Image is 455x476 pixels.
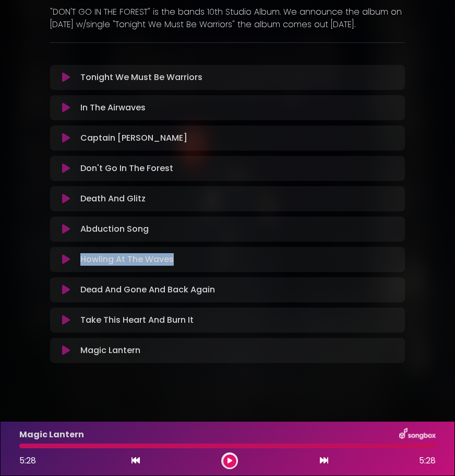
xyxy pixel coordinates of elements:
[80,132,187,144] p: Captain [PERSON_NAME]
[80,344,140,357] p: Magic Lantern
[80,162,173,175] p: Don't Go In The Forest
[50,6,405,31] p: "DON'T GO IN THE FOREST" is the bands 10th Studio Album. We announce the album on [DATE] w/single...
[80,284,215,296] p: Dead And Gone And Back Again
[80,253,174,266] p: Howling At The Waves
[80,101,146,114] p: In The Airwaves
[80,192,146,205] p: Death And Glitz
[80,71,202,84] p: Tonight We Must Be Warriors
[80,223,149,235] p: Abduction Song
[80,314,194,326] p: Take This Heart And Burn It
